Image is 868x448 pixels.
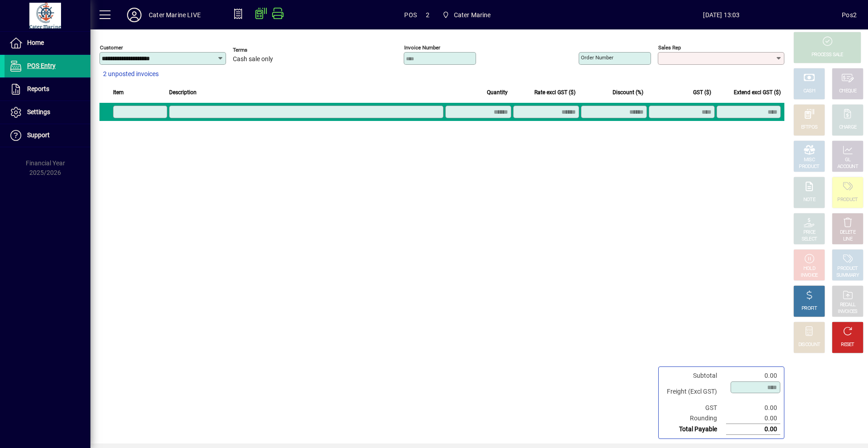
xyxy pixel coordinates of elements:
div: RECALL [840,302,856,308]
span: Description [169,87,197,97]
span: Settings [27,108,50,116]
a: Settings [5,101,90,124]
div: LINE [843,236,852,243]
div: PRODUCT [837,265,858,272]
div: DISCOUNT [798,342,820,348]
td: Freight (Excl GST) [662,381,726,403]
div: CHARGE [839,124,857,131]
a: Home [5,32,90,54]
div: SELECT [802,236,817,243]
span: Reports [27,85,49,92]
div: MISC [804,157,815,164]
button: Profile [120,7,149,23]
span: Cater Marine [439,7,495,23]
div: PRODUCT [799,164,819,170]
span: POS [404,8,417,22]
span: Rate excl GST ($) [534,87,576,97]
div: PRODUCT [837,197,858,203]
div: DELETE [840,229,855,236]
mat-label: Invoice number [404,44,440,51]
button: 2 unposted invoices [99,66,162,82]
td: 0.00 [726,371,780,381]
td: 0.00 [726,413,780,424]
div: PROFIT [802,305,817,312]
span: Home [27,39,44,46]
span: Discount (%) [613,87,643,97]
span: Cater Marine [454,8,491,22]
span: [DATE] 13:03 [601,8,842,22]
div: HOLD [803,265,815,272]
div: INVOICES [838,308,857,315]
span: GST ($) [693,87,711,97]
div: NOTE [803,197,815,203]
span: Quantity [487,87,508,97]
div: ACCOUNT [837,164,858,170]
td: Subtotal [662,371,726,381]
td: GST [662,403,726,413]
mat-label: Customer [100,44,123,51]
td: Rounding [662,413,726,424]
div: PRICE [803,229,816,236]
span: Extend excl GST ($) [734,87,781,97]
mat-label: Sales rep [658,44,681,51]
div: PROCESS SALE [811,52,843,58]
div: GL [845,157,851,164]
a: Reports [5,78,90,101]
span: Cash sale only [233,56,273,63]
div: INVOICE [801,272,817,279]
span: 2 unposted invoices [103,69,159,79]
td: 0.00 [726,424,780,435]
span: 2 [426,8,429,22]
div: EFTPOS [801,124,818,131]
mat-label: Order number [581,54,613,61]
div: Cater Marine LIVE [149,8,201,22]
div: Pos2 [842,8,857,22]
span: POS Entry [27,62,56,69]
div: RESET [841,342,854,348]
div: SUMMARY [836,272,859,279]
a: Support [5,124,90,147]
td: Total Payable [662,424,726,435]
span: Item [113,87,124,97]
div: CASH [803,88,815,95]
span: Support [27,131,50,139]
span: Terms [233,47,287,53]
td: 0.00 [726,403,780,413]
div: CHEQUE [839,88,856,95]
